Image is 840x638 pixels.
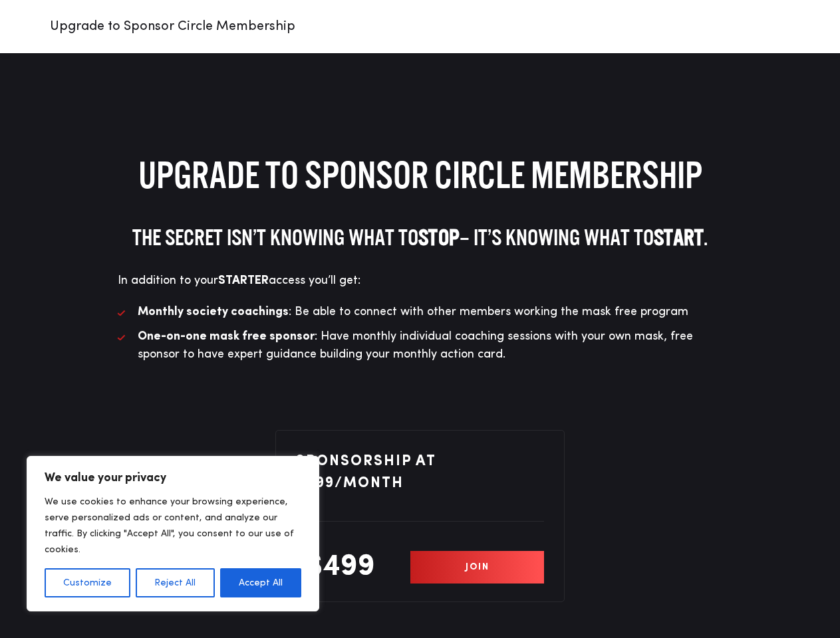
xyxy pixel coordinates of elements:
[410,551,544,584] a: Join
[136,568,214,597] button: Reject All
[218,274,269,286] strong: STARTER
[45,494,301,558] p: We use cookies to enhance your browsing experience, serve personalized ads or content, and analyz...
[418,225,460,250] strong: stop
[220,568,301,597] button: Accept All
[138,306,289,318] strong: Monthly society coachings
[654,225,704,250] strong: START
[296,546,384,588] p: $499
[118,328,723,364] li: : Have monthly individual coaching sessions with your own mask, free sponsor to have expert guida...
[27,456,319,611] div: We value your privacy
[45,568,130,597] button: Customize
[118,153,723,197] h1: Upgrade to Sponsor Circle Membership
[45,470,301,486] p: We value your privacy
[118,272,723,290] p: In addition to your access you’ll get:
[296,451,544,494] p: Sponsorship at $499/month
[118,303,723,321] li: : Be able to connect with other members working the mask free program
[138,330,315,342] strong: One-on-one mask free sponsor
[118,223,723,252] h3: The secret isn’t knowing what to – it’s knowing what to .
[37,17,803,37] p: Upgrade to Sponsor Circle Membership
